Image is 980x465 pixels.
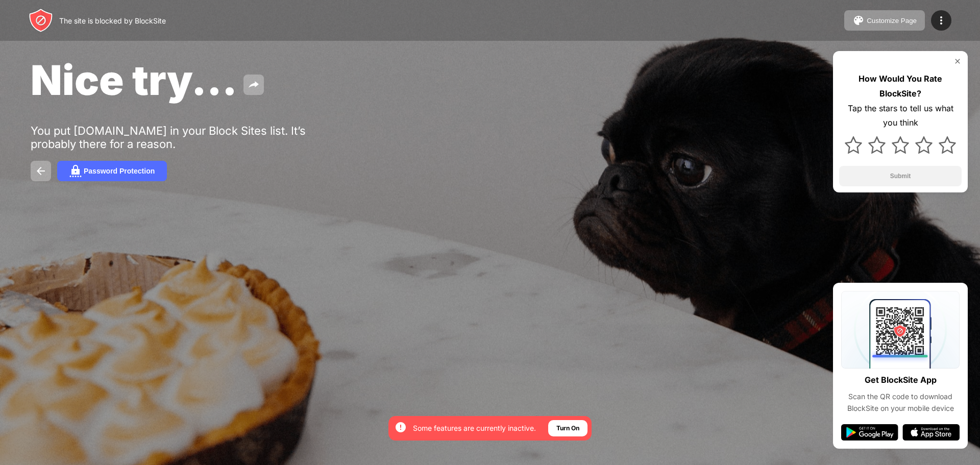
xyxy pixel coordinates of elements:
div: How Would You Rate BlockSite? [839,71,962,101]
img: star.svg [892,136,909,154]
img: star.svg [915,136,933,154]
button: Submit [839,166,962,186]
button: Customize Page [844,10,925,31]
img: back.svg [35,165,47,177]
img: star.svg [939,136,956,154]
img: header-logo.svg [29,8,53,33]
div: Customize Page [867,17,917,25]
button: Password Protection [57,161,167,181]
div: Scan the QR code to download BlockSite on your mobile device [841,391,960,414]
div: Tap the stars to tell us what you think [839,101,962,131]
div: Turn On [556,423,579,433]
img: menu-icon.svg [935,14,947,27]
div: The site is blocked by BlockSite [59,16,166,25]
div: Some features are currently inactive. [413,423,536,433]
img: qrcode.svg [841,291,960,369]
img: star.svg [845,136,862,154]
img: share.svg [248,79,260,91]
span: Nice try... [31,55,237,105]
div: Password Protection [84,167,155,175]
div: Get BlockSite App [865,373,937,387]
img: rate-us-close.svg [953,57,962,65]
img: google-play.svg [841,424,898,440]
img: pallet.svg [852,14,865,27]
img: star.svg [868,136,886,154]
img: password.svg [69,165,82,177]
div: You put [DOMAIN_NAME] in your Block Sites list. It’s probably there for a reason. [31,124,346,151]
img: error-circle-white.svg [395,421,407,433]
img: app-store.svg [902,424,960,440]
